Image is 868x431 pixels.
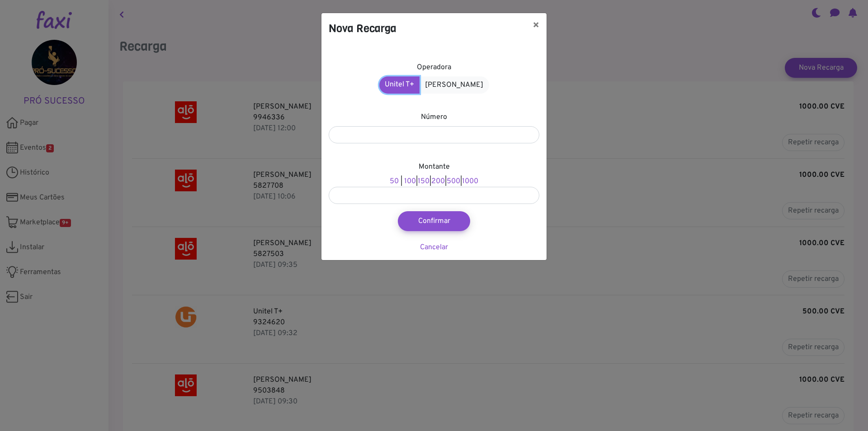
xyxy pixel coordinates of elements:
[390,177,399,186] a: 50
[329,20,396,37] h4: Nova Recarga
[404,177,416,186] a: 100
[421,112,447,123] label: Número
[420,243,448,252] a: Cancelar
[417,62,451,73] label: Operadora
[431,177,445,186] a: 200
[525,13,547,38] button: ×
[462,177,478,186] a: 1000
[379,76,420,94] a: Unitel T+
[418,177,429,186] a: 150
[398,211,470,231] button: Confirmar
[329,161,539,204] div: | | | |
[419,161,450,172] label: Montante
[401,177,402,186] span: |
[447,177,460,186] a: 500
[419,76,489,94] a: [PERSON_NAME]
